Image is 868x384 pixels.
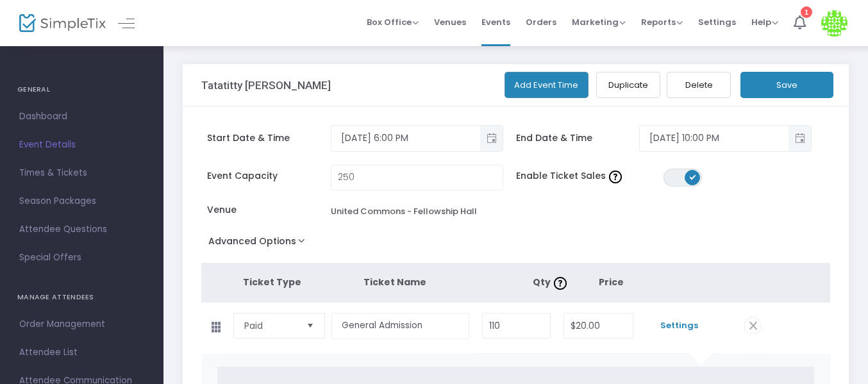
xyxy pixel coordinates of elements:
span: Venue [207,203,330,217]
span: Settings [646,319,712,332]
span: Attendee Questions [19,221,144,238]
span: Price [599,276,624,288]
h4: GENERAL [17,77,146,103]
span: Start Date & Time [207,131,330,145]
h4: MANAGE ATTENDEES [17,285,146,310]
span: Event Capacity [207,169,330,183]
button: Delete [667,72,731,98]
input: Select date & time [640,128,789,149]
span: Season Packages [19,193,144,210]
span: Attendee List [19,344,144,361]
span: Marketing [572,16,626,28]
span: Special Offers [19,249,144,266]
span: Event Details [19,137,144,153]
button: Advanced Options [201,232,317,255]
img: question-mark [609,171,622,183]
span: ON [690,174,696,180]
span: Times & Tickets [19,165,144,181]
span: Order Management [19,316,144,333]
button: Duplicate [596,72,660,98]
span: Ticket Type [243,276,301,288]
button: Add Event Time [505,72,589,98]
span: Qty [533,276,570,288]
button: Save [740,72,833,98]
span: Settings [698,6,736,38]
span: End Date & Time [516,131,639,145]
input: Select date & time [331,128,480,149]
img: question-mark [554,277,567,290]
div: 1 [801,6,812,18]
span: Box Office [367,16,419,28]
span: Paid [244,319,296,332]
span: Orders [526,6,556,38]
span: Venues [434,6,466,38]
input: Enter a ticket type name. e.g. General Admission [331,313,469,339]
button: Select [301,313,319,338]
input: Price [564,313,632,338]
button: Toggle popup [480,126,503,151]
h3: Tatatitty [PERSON_NAME] [201,79,331,92]
button: Toggle popup [789,126,811,151]
div: United Commons - Fellowship Hall [331,205,477,218]
span: Reports [641,16,683,28]
span: Enable Ticket Sales [516,169,664,183]
span: Help [751,16,778,28]
span: Dashboard [19,108,144,125]
span: Events [481,6,510,38]
span: Ticket Name [363,276,426,288]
